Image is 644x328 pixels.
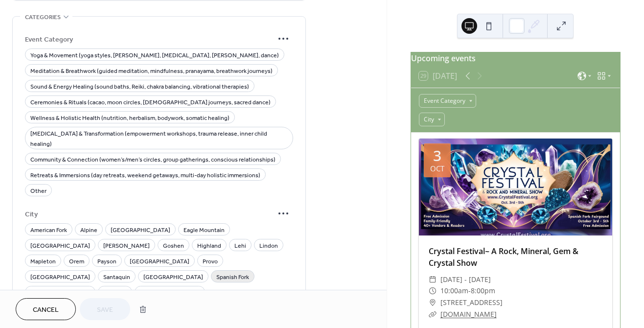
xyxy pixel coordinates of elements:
span: City [25,209,274,219]
span: Lehi [234,241,246,251]
span: Orem [69,257,84,267]
span: Cancel [33,305,59,315]
div: 3 [433,148,441,163]
span: Vineyard [103,288,127,298]
span: Goshen [163,241,184,251]
span: [GEOGRAPHIC_DATA] [143,272,203,282]
span: [GEOGRAPHIC_DATA] [30,241,90,251]
span: [GEOGRAPHIC_DATA] [111,225,170,235]
span: [GEOGRAPHIC_DATA] [140,288,200,298]
span: Wellness & Holistic Health (nutrition, herbalism, bodywork, somatic healing) [30,113,230,123]
div: Oct [430,165,444,172]
span: Community & Connection (women’s/men’s circles, group gatherings, conscious relationships) [30,155,276,165]
span: [MEDICAL_DATA] & Transformation (empowerment workshops, trauma release, inner child healing) [30,129,288,149]
div: ​ [429,308,437,320]
div: ​ [429,297,437,308]
div: ​ [429,285,437,297]
span: [GEOGRAPHIC_DATA] [30,272,90,282]
span: [GEOGRAPHIC_DATA] [30,288,90,298]
button: Cancel [16,298,76,320]
span: Spanish Fork [216,272,249,282]
span: Payson [97,257,116,267]
span: Highland [197,241,221,251]
span: Meditation & Breathwork (guided meditation, mindfulness, pranayama, breathwork journeys) [30,66,273,76]
a: Crystal Festival~ A Rock, Mineral, Gem & Crystal Show [429,246,578,268]
span: American Fork [30,225,67,235]
span: 10:00am [440,285,468,297]
span: Event Category [25,34,274,45]
span: Mapleton [30,257,56,267]
span: [PERSON_NAME] [103,241,150,251]
span: Eagle Mountain [184,225,225,235]
span: [GEOGRAPHIC_DATA] [130,257,189,267]
span: Retreats & Immersions (day retreats, weekend getaways, multi-day holistic immersions) [30,170,260,181]
span: Alpine [80,225,97,235]
span: Other [30,186,46,196]
span: Yoga & Movement (yoga styles, [PERSON_NAME], [MEDICAL_DATA], [PERSON_NAME], dance) [30,50,279,61]
a: [DOMAIN_NAME] [440,309,497,319]
span: [DATE] - [DATE] [440,274,491,285]
span: [STREET_ADDRESS] [440,297,503,308]
div: ​ [429,274,437,285]
span: Categories [25,12,61,23]
div: Upcoming events [411,52,620,64]
span: Lindon [259,241,278,251]
span: - [468,285,471,297]
span: Santaquin [103,272,130,282]
span: 8:00pm [471,285,495,297]
span: Ceremonies & Rituals (cacao, moon circles, [DEMOGRAPHIC_DATA] journeys, sacred dance) [30,97,271,108]
span: Provo [203,257,218,267]
span: Sound & Energy Healing (sound baths, Reiki, chakra balancing, vibrational therapies) [30,82,249,92]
